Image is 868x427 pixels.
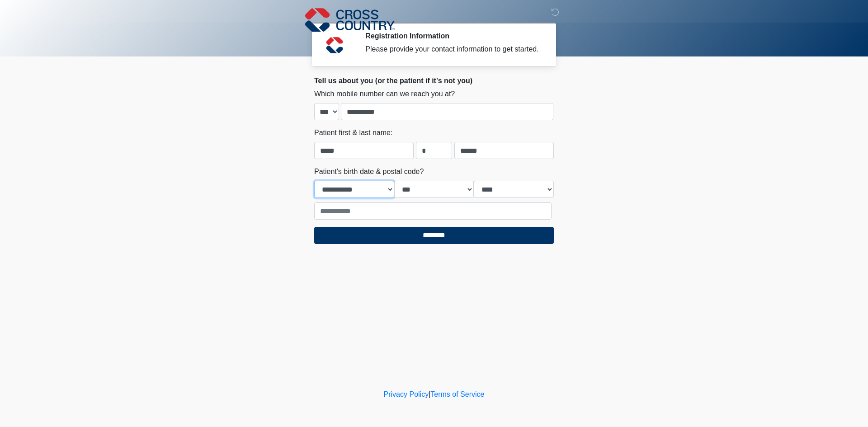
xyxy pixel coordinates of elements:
a: Terms of Service [430,390,484,398]
div: Please provide your contact information to get started. [365,44,540,55]
a: | [429,390,430,398]
h2: Tell us about you (or the patient if it's not you) [314,76,554,85]
a: Privacy Policy [384,390,429,398]
label: Which mobile number can we reach you at? [314,89,455,99]
img: Cross Country Logo [305,7,395,33]
img: Agent Avatar [321,32,348,59]
label: Patient's birth date & postal code? [314,166,424,177]
label: Patient first & last name: [314,127,392,138]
